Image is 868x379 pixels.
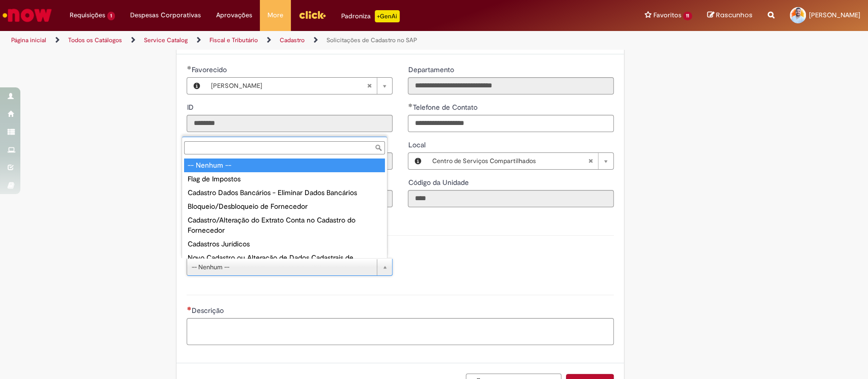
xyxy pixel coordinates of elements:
div: Bloqueio/Desbloqueio de Fornecedor [184,200,385,213]
div: Cadastros Jurídicos [184,237,385,251]
div: Novo Cadastro ou Alteração de Dados Cadastrais de Funcionário [184,251,385,275]
ul: Tipo da Solicitação [182,156,387,258]
div: Flag de Impostos [184,172,385,186]
div: Cadastro Dados Bancários - Eliminar Dados Bancários [184,186,385,200]
div: -- Nenhum -- [184,159,385,172]
div: Cadastro/Alteração do Extrato Conta no Cadastro do Fornecedor [184,213,385,237]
